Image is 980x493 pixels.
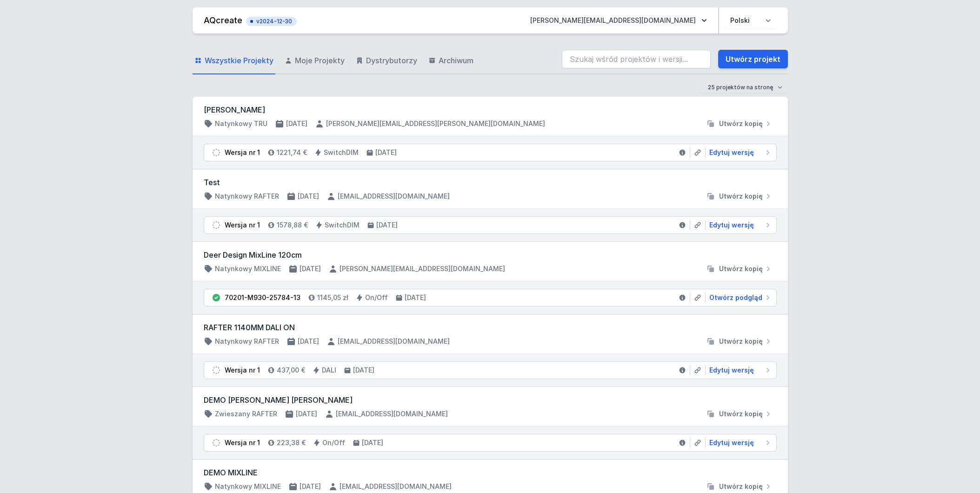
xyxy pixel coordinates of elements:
h4: [DATE] [286,119,307,128]
h4: [DATE] [353,366,374,375]
a: Edytuj wersję [706,366,773,375]
a: Archiwum [427,47,475,74]
h4: 223,38 € [277,438,306,447]
h4: 1578,88 € [277,220,308,230]
h4: Natynkowy RAFTER [215,337,279,346]
h4: [DATE] [376,220,398,230]
h4: 1221,74 € [277,148,307,157]
h4: DALI [322,366,336,375]
button: Utwórz kopię [702,119,777,128]
span: Utwórz kopię [719,482,763,491]
h4: 437,00 € [277,366,305,375]
a: Wszystkie Projekty [193,47,275,74]
div: Wersja nr 1 [225,148,260,157]
h4: [EMAIL_ADDRESS][DOMAIN_NAME] [338,192,450,201]
span: Utwórz kopię [719,409,763,419]
span: Edytuj wersję [709,366,754,375]
h4: Natynkowy TRU [215,119,267,128]
a: Edytuj wersję [706,438,773,447]
img: draft.svg [212,438,221,447]
a: Edytuj wersję [706,148,773,157]
img: draft.svg [212,220,221,230]
a: Dystrybutorzy [354,47,419,74]
span: Edytuj wersję [709,148,754,157]
h4: On/Off [365,293,388,302]
button: [PERSON_NAME][EMAIL_ADDRESS][DOMAIN_NAME] [523,12,714,29]
button: Utwórz kopię [702,264,777,273]
div: Wersja nr 1 [225,220,260,230]
button: v2024-12-30 [246,15,297,26]
h4: [DATE] [300,264,321,273]
h4: SwitchDIM [325,220,360,230]
h4: [PERSON_NAME][EMAIL_ADDRESS][DOMAIN_NAME] [340,264,505,273]
div: 70201-M930-25784-13 [225,293,300,302]
h4: Zwieszany RAFTER [215,409,277,419]
h4: [DATE] [405,293,426,302]
h4: SwitchDIM [324,148,359,157]
h3: Deer Design MixLine 120cm [204,249,777,260]
span: Wszystkie Projekty [205,55,273,66]
button: Utwórz kopię [702,409,777,419]
h3: DEMO [PERSON_NAME] [PERSON_NAME] [204,394,777,406]
h3: RAFTER 1140MM DALI ON [204,322,777,333]
button: Utwórz kopię [702,337,777,346]
h4: Natynkowy RAFTER [215,192,279,201]
span: Moje Projekty [295,55,345,66]
button: Utwórz kopię [702,482,777,491]
button: Utwórz kopię [702,192,777,201]
h4: 1145,05 zł [317,293,348,302]
a: AQcreate [204,15,242,25]
img: draft.svg [212,366,221,375]
a: Utwórz projekt [718,50,788,68]
h4: [EMAIL_ADDRESS][DOMAIN_NAME] [338,337,450,346]
span: Edytuj wersję [709,220,754,230]
span: Utwórz kopię [719,337,763,346]
span: Edytuj wersję [709,438,754,447]
span: Otwórz podgląd [709,293,762,302]
h4: Natynkowy MIXLINE [215,264,281,273]
select: Wybierz język [725,12,777,29]
h3: DEMO MIXLINE [204,467,777,478]
h4: [EMAIL_ADDRESS][DOMAIN_NAME] [340,482,452,491]
span: v2024-12-30 [251,18,292,25]
img: draft.svg [212,148,221,157]
span: Utwórz kopię [719,264,763,273]
input: Szukaj wśród projektów i wersji... [562,50,711,68]
h4: [DATE] [298,337,319,346]
a: Edytuj wersję [706,220,773,230]
div: Wersja nr 1 [225,366,260,375]
h4: [EMAIL_ADDRESS][DOMAIN_NAME] [336,409,448,419]
h4: [DATE] [375,148,397,157]
span: Utwórz kopię [719,119,763,128]
span: Utwórz kopię [719,192,763,201]
a: Moje Projekty [283,47,347,74]
h4: [DATE] [296,409,317,419]
div: Wersja nr 1 [225,438,260,447]
h4: [DATE] [298,192,319,201]
h4: [DATE] [300,482,321,491]
h3: [PERSON_NAME] [204,104,777,115]
h4: On/Off [322,438,345,447]
h4: [PERSON_NAME][EMAIL_ADDRESS][PERSON_NAME][DOMAIN_NAME] [326,119,545,128]
a: Otwórz podgląd [706,293,773,302]
span: Archiwum [439,55,473,66]
h3: Test [204,177,777,188]
h4: Natynkowy MIXLINE [215,482,281,491]
h4: [DATE] [362,438,383,447]
span: Dystrybutorzy [366,55,417,66]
